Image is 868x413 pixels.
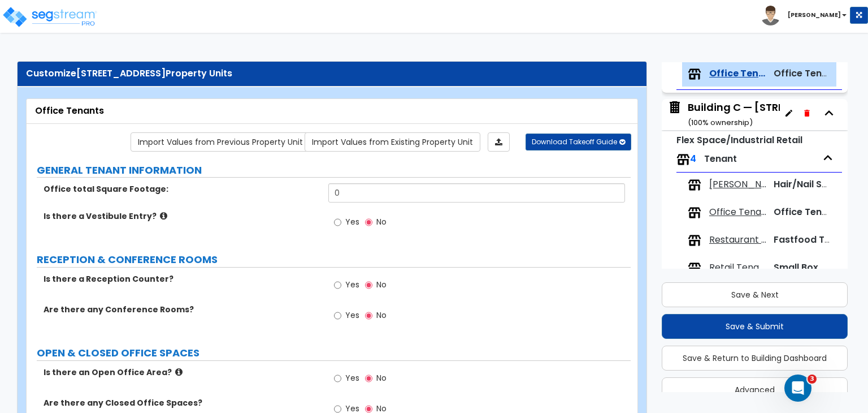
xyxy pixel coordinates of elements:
[688,117,753,128] small: ( 100 % ownership)
[676,134,802,147] small: Flex Space/Industrial Retail
[345,309,359,321] span: Yes
[37,163,631,178] label: GENERAL TENANT INFORMATION
[376,279,387,290] span: No
[662,314,848,339] button: Save & Submit
[774,205,837,218] span: Office Tenant
[808,375,817,384] span: 3
[709,178,766,191] span: Barber Tenant
[376,372,387,384] span: No
[690,152,696,165] span: 4
[662,377,848,402] button: Advanced
[2,6,98,28] img: logo_pro_r.png
[76,67,166,80] span: [STREET_ADDRESS]
[709,234,766,247] span: Restaurant Tenant
[305,132,480,152] a: Import the dynamic attribute values from existing properties.
[784,375,811,402] iframe: Intercom live chat
[788,11,841,19] b: [PERSON_NAME]
[365,372,372,385] input: No
[704,152,737,165] span: Tenant
[662,346,848,371] button: Save & Return to Building Dashboard
[334,216,341,229] input: Yes
[334,279,341,291] input: Yes
[688,100,856,129] div: Building C — [STREET_ADDRESS]
[345,216,359,227] span: Yes
[44,210,320,222] label: Is there a Vestibule Entry?
[526,134,631,150] button: Download Takeoff Guide
[662,282,848,307] button: Save & Next
[37,346,631,360] label: OPEN & CLOSED OFFICE SPACES
[44,304,320,315] label: Are there any Conference Rooms?
[365,216,372,229] input: No
[44,367,320,378] label: Is there an Open Office Area?
[688,67,701,81] img: tenants.png
[26,67,638,80] div: Customize Property Units
[44,273,320,285] label: Is there a Reception Counter?
[365,279,372,291] input: No
[334,372,341,385] input: Yes
[160,212,167,220] i: click for more info!
[345,279,359,290] span: Yes
[709,67,766,80] span: Office Tenants
[37,252,631,267] label: RECEPTION & CONFERENCE ROOMS
[44,397,320,408] label: Are there any Closed Office Spaces?
[774,67,837,80] span: Office Tenant
[365,309,372,322] input: No
[761,6,780,25] img: avatar.png
[376,309,387,321] span: No
[175,368,183,376] i: click for more info!
[488,132,510,152] a: Import the dynamic attributes value through Excel sheet
[35,105,629,118] div: Office Tenants
[131,132,310,152] a: Import the dynamic attribute values from previous properties.
[688,206,701,220] img: tenants.png
[688,234,701,247] img: tenants.png
[667,100,682,115] img: building.svg
[774,233,852,246] span: Fastfood Tenant
[44,183,320,195] label: Office total Square Footage:
[334,309,341,322] input: Yes
[709,261,766,274] span: Retail Tenant
[667,100,780,129] span: Building C — 9501–9545 Town Park Dr
[676,153,690,166] img: tenants.png
[376,216,387,227] span: No
[688,261,701,275] img: tenants.png
[688,178,701,192] img: tenants.png
[532,137,617,147] span: Download Takeoff Guide
[345,372,359,384] span: Yes
[709,206,766,219] span: Office Tenants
